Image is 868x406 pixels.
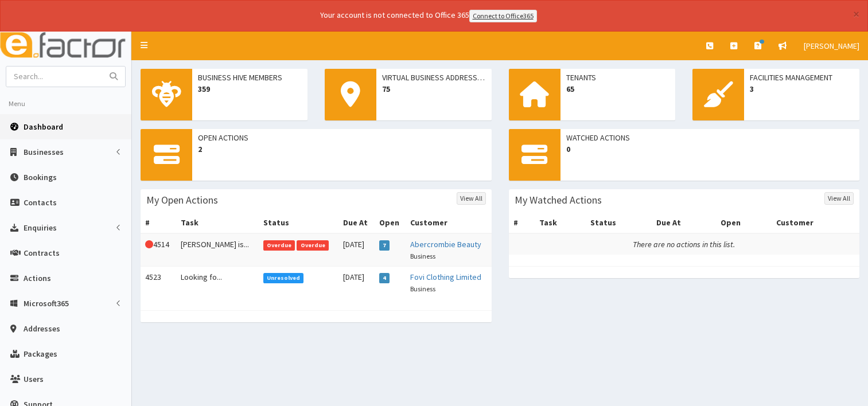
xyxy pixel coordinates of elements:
[566,132,854,143] span: Watched Actions
[338,212,375,233] th: Due At
[24,273,51,283] span: Actions
[198,72,302,83] span: Business Hive Members
[652,212,716,233] th: Due At
[586,212,652,233] th: Status
[410,284,435,293] small: Business
[853,8,859,20] button: ×
[24,197,57,208] span: Contacts
[750,72,854,83] span: Facilities Management
[24,222,57,233] span: Enquiries
[633,239,735,249] i: There are no actions in this list.
[198,83,302,95] span: 359
[750,83,854,95] span: 3
[6,67,103,87] input: Search...
[198,143,486,155] span: 2
[406,212,491,233] th: Customer
[375,212,406,233] th: Open
[146,195,218,205] h3: My Open Actions
[24,323,60,334] span: Addresses
[24,298,69,309] span: Microsoft365
[566,72,670,83] span: Tenants
[509,212,535,233] th: #
[263,273,304,283] span: Unresolved
[24,172,57,182] span: Bookings
[263,240,295,251] span: Overdue
[141,212,176,233] th: #
[379,240,390,251] span: 7
[795,32,868,60] a: [PERSON_NAME]
[716,212,772,233] th: Open
[535,212,586,233] th: Task
[824,192,854,205] a: View All
[24,349,57,359] span: Packages
[410,252,435,260] small: Business
[566,83,670,95] span: 65
[379,273,390,283] span: 4
[410,239,481,249] a: Abercrombie Beauty
[145,240,153,248] i: This Action is overdue!
[566,143,854,155] span: 0
[410,272,481,282] a: Fovi Clothing Limited
[198,132,486,143] span: Open Actions
[469,10,537,22] a: Connect to Office365
[259,212,338,233] th: Status
[24,248,60,258] span: Contracts
[141,233,176,267] td: 4514
[382,83,486,95] span: 75
[297,240,329,251] span: Overdue
[176,266,259,299] td: Looking fo...
[141,266,176,299] td: 4523
[382,72,486,83] span: Virtual Business Addresses
[24,374,44,384] span: Users
[93,9,764,22] div: Your account is not connected to Office 365
[338,266,375,299] td: [DATE]
[804,41,859,51] span: [PERSON_NAME]
[338,233,375,267] td: [DATE]
[515,195,602,205] h3: My Watched Actions
[457,192,486,205] a: View All
[24,147,64,157] span: Businesses
[772,212,859,233] th: Customer
[176,233,259,267] td: [PERSON_NAME] is...
[176,212,259,233] th: Task
[24,122,63,132] span: Dashboard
